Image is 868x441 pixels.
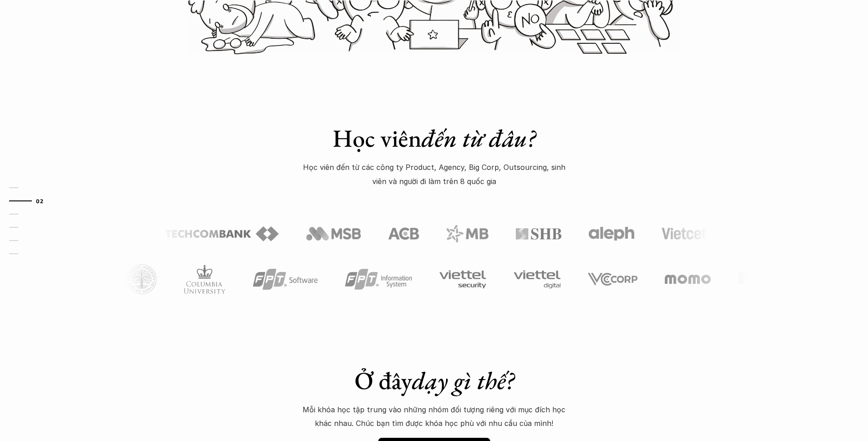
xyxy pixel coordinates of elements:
[298,160,571,188] p: Học viên đến từ các công ty Product, Agency, Big Corp, Outsourcing, sinh viên và người đi làm trê...
[275,366,594,395] h1: Ở đây
[421,122,535,154] em: đến từ đâu?
[9,195,52,206] a: 02
[36,197,43,204] strong: 02
[298,403,571,431] p: Mỗi khóa học tập trung vào những nhóm đối tượng riêng với mục đích học khác nhau. Chúc bạn tìm đư...
[275,123,594,153] h1: Học viên
[412,364,514,396] em: dạy gì thế?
